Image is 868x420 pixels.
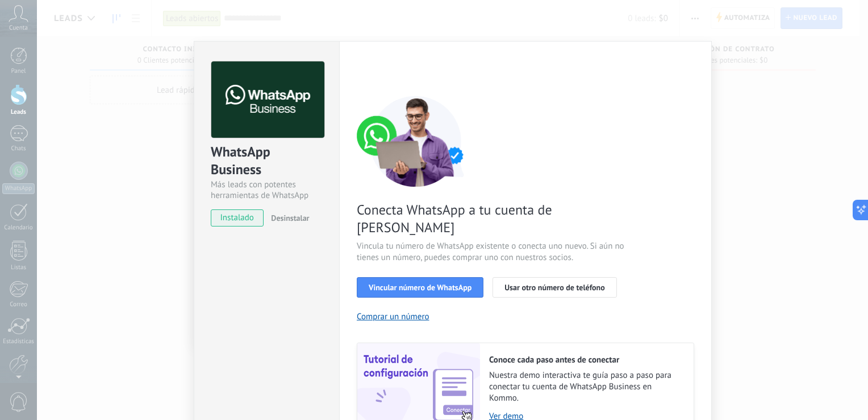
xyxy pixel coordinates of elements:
h2: Conoce cada paso antes de conectar [489,355,682,365]
img: logo_main.png [211,61,324,138]
span: Nuestra demo interactiva te guía paso a paso para conectar tu cuenta de WhatsApp Business en Kommo. [489,370,682,404]
span: Desinstalar [271,213,309,223]
span: Usar otro número de teléfono [504,283,604,291]
span: Vincula tu número de WhatsApp existente o conecta uno nuevo. Si aún no tienes un número, puedes c... [357,241,627,263]
span: instalado [211,209,263,227]
span: Conecta WhatsApp a tu cuenta de [PERSON_NAME] [357,201,627,236]
button: Comprar un número [357,311,429,322]
span: Vincular número de WhatsApp [369,283,471,291]
div: Más leads con potentes herramientas de WhatsApp [211,179,323,201]
img: connect number [357,96,476,187]
button: Vincular número de WhatsApp [357,277,483,298]
button: Usar otro número de teléfono [493,277,616,298]
button: Desinstalar [266,209,309,227]
div: WhatsApp Business [211,143,323,179]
